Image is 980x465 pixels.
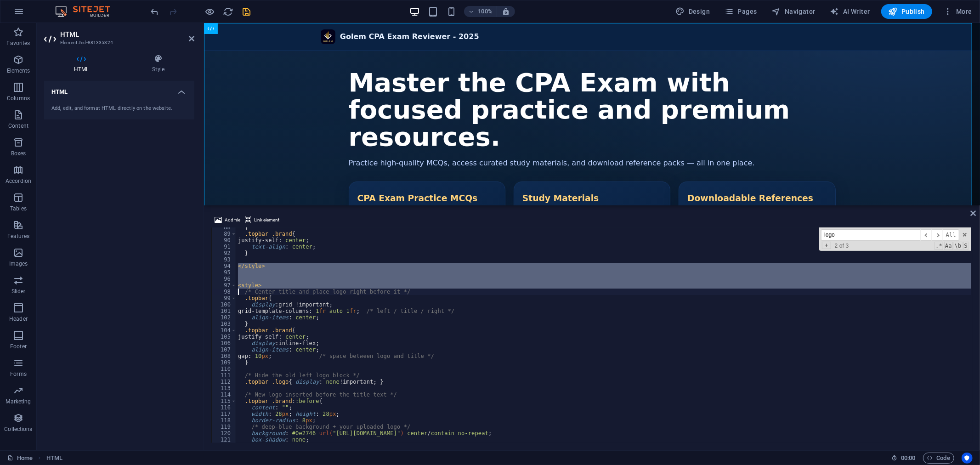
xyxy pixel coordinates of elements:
[212,327,237,334] div: 104
[768,4,819,19] button: Navigator
[212,295,237,301] div: 99
[212,359,237,366] div: 109
[212,263,237,269] div: 94
[721,4,760,19] button: Pages
[46,453,62,464] nav: breadcrumb
[212,314,237,321] div: 102
[6,40,30,47] p: Favorites
[10,343,27,350] p: Footer
[60,30,194,39] h2: HTML
[10,205,27,212] p: Tables
[212,244,237,250] div: 91
[672,4,714,19] button: Design
[923,453,954,464] button: Code
[6,177,31,185] p: Accordion
[242,6,252,17] i: Save (Ctrl+S)
[212,437,237,443] div: 121
[53,6,122,17] img: Editor Logo
[889,7,925,16] span: Publish
[122,54,194,74] h4: Style
[212,237,237,244] div: 90
[212,372,237,379] div: 111
[11,150,26,157] p: Boxes
[223,6,234,17] button: reload
[212,231,237,237] div: 89
[676,7,710,16] span: Design
[44,81,194,97] h4: HTML
[212,340,237,346] div: 106
[821,229,921,241] input: Search for
[212,256,237,263] div: 93
[212,250,237,256] div: 92
[927,453,950,464] span: Code
[954,242,963,250] span: Whole Word Search
[212,379,237,385] div: 112
[963,242,969,250] span: Search In Selection
[149,6,160,17] button: undo
[212,276,237,282] div: 96
[212,424,237,430] div: 119
[935,242,943,250] span: RegExp Search
[11,288,26,295] p: Slider
[944,242,953,250] span: CaseSensitive Search
[212,430,237,437] div: 120
[51,105,187,113] div: Add, edit, and format HTML directly on the website.
[212,385,237,391] div: 113
[212,417,237,424] div: 118
[213,215,242,226] button: Add file
[940,4,976,19] button: More
[212,321,237,327] div: 103
[7,232,29,240] p: Features
[943,229,959,241] span: Alt-Enter
[478,6,493,17] h6: 100%
[150,6,160,17] i: Undo: Change HTML (Ctrl+Z)
[60,39,176,47] h3: Element #ed-881335324
[212,391,237,398] div: 114
[254,215,279,226] span: Link element
[7,67,30,74] p: Elements
[212,224,237,231] div: 88
[943,7,972,16] span: More
[212,334,237,340] div: 105
[725,7,757,16] span: Pages
[830,7,870,16] span: AI Writer
[962,453,973,464] button: Usercentrics
[44,54,122,74] h4: HTML
[9,260,28,267] p: Images
[907,454,909,461] span: :
[921,229,932,241] span: ​
[46,453,62,464] span: Click to select. Double-click to edit
[901,453,915,464] span: 00 00
[212,282,237,289] div: 97
[822,242,831,249] span: Toggle Replace mode
[7,95,30,102] p: Columns
[10,370,27,378] p: Forms
[212,308,237,314] div: 101
[827,4,874,19] button: AI Writer
[881,4,932,19] button: Publish
[831,243,853,249] span: 2 of 3
[6,398,31,405] p: Marketing
[225,215,240,226] span: Add file
[7,453,33,464] a: Click to cancel selection. Double-click to open Pages
[241,6,252,17] button: save
[212,411,237,417] div: 117
[212,269,237,276] div: 95
[9,315,28,323] p: Header
[772,7,816,16] span: Navigator
[932,229,943,241] span: ​
[212,289,237,295] div: 98
[212,398,237,404] div: 115
[212,353,237,359] div: 108
[8,122,28,130] p: Content
[212,301,237,308] div: 100
[212,404,237,411] div: 116
[4,425,32,433] p: Collections
[464,6,497,17] button: 100%
[212,346,237,353] div: 107
[244,215,281,226] button: Link element
[212,366,237,372] div: 110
